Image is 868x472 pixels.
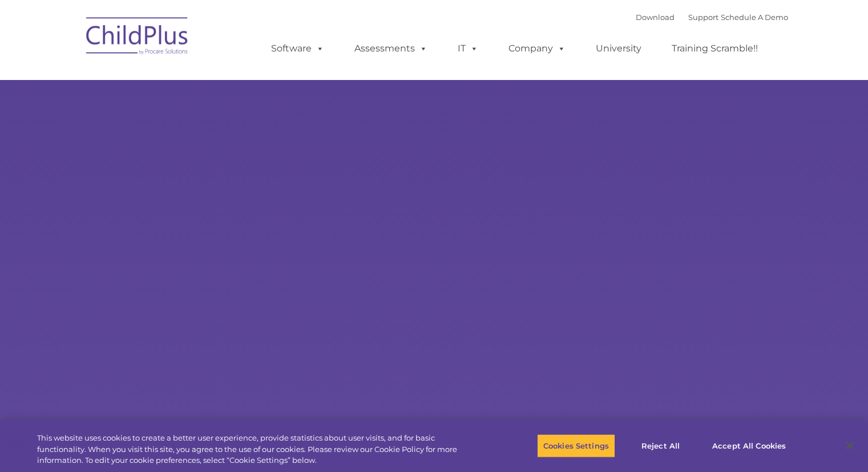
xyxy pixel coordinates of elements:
a: Download [636,13,675,22]
a: IT [446,37,490,60]
a: Assessments [343,37,439,60]
a: Training Scramble!! [660,37,769,60]
a: Support [688,13,718,22]
font: | [636,13,788,22]
a: University [584,37,653,60]
img: ChildPlus by Procare Solutions [80,9,195,66]
div: This website uses cookies to create a better user experience, provide statistics about user visit... [37,433,478,466]
button: Cookies Settings [537,434,615,458]
button: Accept All Cookies [706,434,792,458]
a: Company [497,37,577,60]
a: Schedule A Demo [721,13,788,22]
button: Close [837,433,862,458]
a: Software [260,37,336,60]
button: Reject All [625,434,696,458]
